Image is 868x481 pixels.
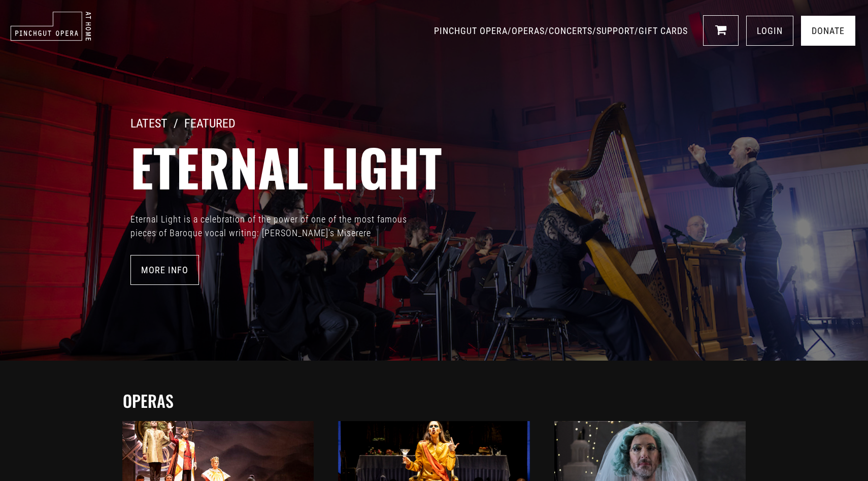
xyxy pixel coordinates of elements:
[434,25,690,36] span: / / / /
[512,25,545,36] a: OPERAS
[10,11,91,41] img: pinchgut_at_home_negative_logo.svg
[130,255,199,285] a: More Info
[549,25,592,36] a: CONCERTS
[130,212,435,240] p: Eternal Light is a celebration of the power of one of the most famous pieces of Baroque vocal wri...
[434,25,508,36] a: PINCHGUT OPERA
[123,391,751,410] h2: operas
[746,16,793,46] a: LOGIN
[801,16,855,46] a: Donate
[639,25,688,36] a: GIFT CARDS
[596,25,635,36] a: SUPPORT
